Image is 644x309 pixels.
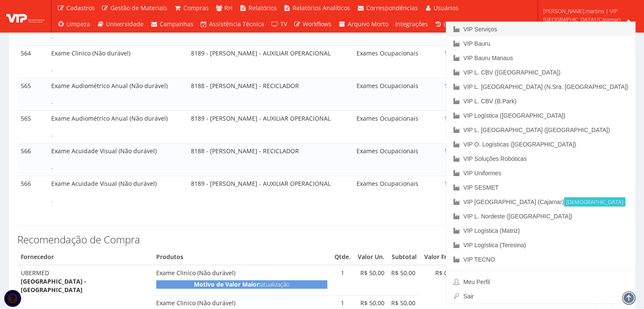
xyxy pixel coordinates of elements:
[188,176,353,208] td: 8189 - [PERSON_NAME] - AUXILIAR OPERACIONAL
[392,16,431,32] a: Integrações
[446,51,635,65] a: VIP Bauru Manaus
[431,111,460,143] td: 1
[17,46,48,78] td: 564
[48,176,187,208] td: Exame Acuidade Visual (Não durável)
[446,108,635,123] a: VIP Logística ([GEOGRAPHIC_DATA])
[543,7,633,24] span: [PERSON_NAME].martins | VIP [GEOGRAPHIC_DATA] (Cajamar)
[188,111,353,143] td: 8189 - [PERSON_NAME] - AUXILIAR OPERACIONAL
[446,180,635,195] a: VIP SESMET
[249,4,277,12] span: Relatórios
[446,238,635,252] a: VIP Logística (Teresina)
[94,16,147,32] a: Universidade
[446,166,635,180] a: VIP Uniformes
[446,223,635,238] a: VIP Logística (Matriz)
[446,289,635,303] a: Sair
[446,209,635,223] a: VIP L. Nordeste ([GEOGRAPHIC_DATA])
[224,4,232,12] span: RH
[54,16,94,32] a: Limpeza
[17,143,48,176] td: 566
[444,20,451,28] span: (0)
[188,78,353,111] td: 8188 - [PERSON_NAME] - RECICLADOR
[156,280,327,289] div: atualização
[17,249,153,265] th: Fornecedor
[51,66,53,74] span: -
[354,249,388,265] th: Valor Un.
[17,111,48,143] td: 565
[153,249,331,265] th: Produtos
[353,78,431,111] td: Exames Ocupacionais
[431,46,460,78] td: 1
[446,80,635,94] a: VIP L. [GEOGRAPHIC_DATA] (N.Sra. [GEOGRAPHIC_DATA])
[51,131,53,139] span: -
[420,249,459,265] th: Valor Frete
[21,277,86,294] strong: [GEOGRAPHIC_DATA] - [GEOGRAPHIC_DATA]
[303,20,332,28] span: Workflows
[17,176,48,208] td: 566
[17,78,48,111] td: 565
[290,16,335,32] a: Workflows
[48,143,187,176] td: Exame Acuidade Visual (Não durável)
[48,111,187,143] td: Exame Audiométrico Anual (Não durável)
[446,65,635,80] a: VIP L. CBV ([GEOGRAPHIC_DATA])
[66,20,90,28] span: Limpeza
[446,195,635,209] a: VIP [GEOGRAPHIC_DATA] (Cajamar)[DEMOGRAPHIC_DATA]
[293,4,350,12] span: Relatórios Analíticos
[388,249,420,265] th: Subtotal
[48,46,187,78] td: Exame Clinico (Não durável)
[353,176,431,208] td: Exames Ocupacionais
[446,36,635,51] a: VIP Bauru
[353,46,431,78] td: Exames Ocupacionais
[51,99,53,107] span: -
[209,20,264,28] span: Assistência Técnica
[431,143,460,176] td: 1
[395,20,428,28] span: Integrações
[66,4,95,12] span: Cadastros
[446,152,635,166] a: VIP Soluções Robóticas
[353,111,431,143] td: Exames Ocupacionais
[446,252,635,267] a: VIP TECNO
[197,16,268,32] a: Assistência Técnica
[564,197,625,207] small: [DEMOGRAPHIC_DATA]
[188,143,353,176] td: 8188 - [PERSON_NAME] - RECICLADOR
[51,164,53,172] span: -
[446,123,635,137] a: VIP L. [GEOGRAPHIC_DATA] ([GEOGRAPHIC_DATA])
[446,22,635,36] a: VIP Serviços
[111,4,167,12] span: Gestão de Materiais
[331,249,354,265] th: Qtde.
[431,78,460,111] td: 1
[348,20,388,28] span: Arquivo Morto
[331,265,354,295] td: 1
[354,265,388,295] td: R$ 50,00
[48,78,187,111] td: Exame Audiométrico Anual (Não durável)
[446,94,635,108] a: VIP L. CBV (B.Park)
[183,4,209,12] span: Compras
[160,20,193,28] span: Campanhas
[335,16,392,32] a: Arquivo Morto
[268,16,290,32] a: TV
[147,16,197,32] a: Campanhas
[434,4,459,12] span: Usuários
[194,280,261,288] strong: Motivo de Valor Maior:
[446,275,635,289] a: Meu Perfil
[106,20,144,28] span: Universidade
[188,46,353,78] td: 8189 - [PERSON_NAME] - AUXILIAR OPERACIONAL
[51,196,53,204] span: -
[51,33,53,41] span: -
[280,20,287,28] span: TV
[431,176,460,208] td: 1
[6,10,44,22] img: logo
[17,234,627,245] h3: Recomendação de Compra
[446,137,635,152] a: VIP O. Logísticas ([GEOGRAPHIC_DATA])
[431,16,454,32] a: (0)
[388,265,420,295] td: R$ 50,00
[353,143,431,176] td: Exames Ocupacionais
[153,265,331,295] td: Exame Clinico (Não durável)
[366,4,418,12] span: Correspondências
